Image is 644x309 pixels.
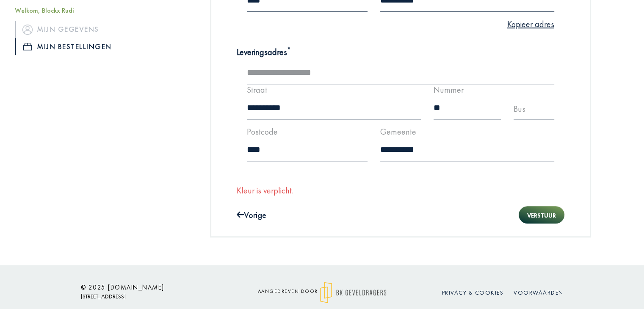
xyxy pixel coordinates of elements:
button: Vorige [237,210,267,221]
font: Straat [247,84,267,95]
a: iconMijn bestellingen [15,38,159,55]
a: iconMijn gegevens [15,21,159,38]
font: Verstuur [527,212,556,219]
font: Leveringsadres [237,47,287,58]
img: icon [22,24,33,34]
font: Nummer [434,84,464,95]
font: Gemeente [380,126,416,137]
font: © 2025 [DOMAIN_NAME] [81,283,164,291]
img: icon [23,43,32,50]
button: Verstuur [519,206,564,223]
a: Voorwaarden [514,289,564,296]
font: Mijn gegevens [37,24,99,34]
font: [STREET_ADDRESS] [81,292,126,300]
a: Privacy & cookies [442,289,504,296]
font: Postcode [247,126,278,137]
font: aangedreven door [258,288,318,295]
font: Vorige [244,210,266,221]
a: Kopieer adres [507,19,554,30]
img: logo [320,282,387,303]
font: Kleur is verplicht. [237,185,293,196]
font: Welkom, Blockx Rudi [15,6,74,15]
font: Mijn bestellingen [37,41,112,51]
